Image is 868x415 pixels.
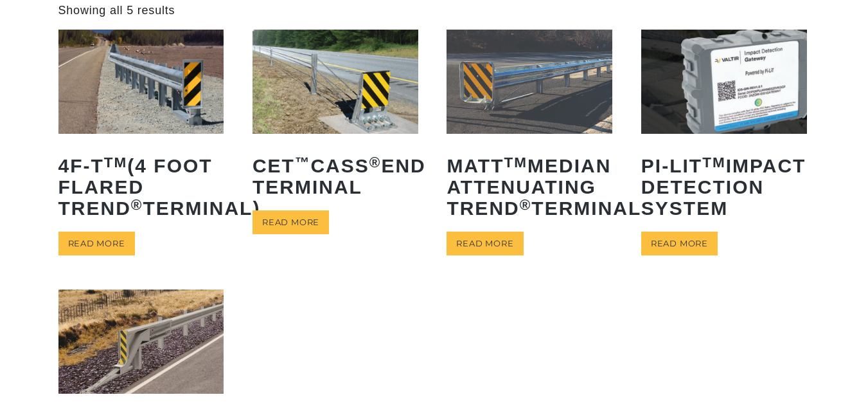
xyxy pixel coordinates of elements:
[58,145,224,228] h2: 4F-T (4 Foot Flared TREND Terminal)
[58,30,224,228] a: 4F-TTM(4 Foot Flared TREND®Terminal)
[104,154,128,171] sup: TM
[58,232,135,255] a: Read more about “4F-TTM (4 Foot Flared TREND® Terminal)”
[58,3,175,18] p: Showing all 5 results
[252,30,418,207] a: CET™CASS®End Terminal
[447,232,523,255] a: Read more about “MATTTM Median Attenuating TREND® Terminal”
[252,145,418,207] h2: CET CASS End Terminal
[504,154,527,171] sup: TM
[252,210,329,234] a: Read more about “CET™ CASS® End Terminal”
[447,30,612,228] a: MATTTMMedian Attenuating TREND®Terminal
[641,232,718,255] a: Read more about “PI-LITTM Impact Detection System”
[702,154,726,171] sup: TM
[131,197,143,213] sup: ®
[641,145,807,228] h2: PI-LIT Impact Detection System
[641,30,807,228] a: PI-LITTMImpact Detection System
[369,154,382,171] sup: ®
[58,290,224,393] img: SoftStop System End Terminal
[520,197,532,213] sup: ®
[447,145,612,228] h2: MATT Median Attenuating TREND Terminal
[295,154,311,171] sup: ™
